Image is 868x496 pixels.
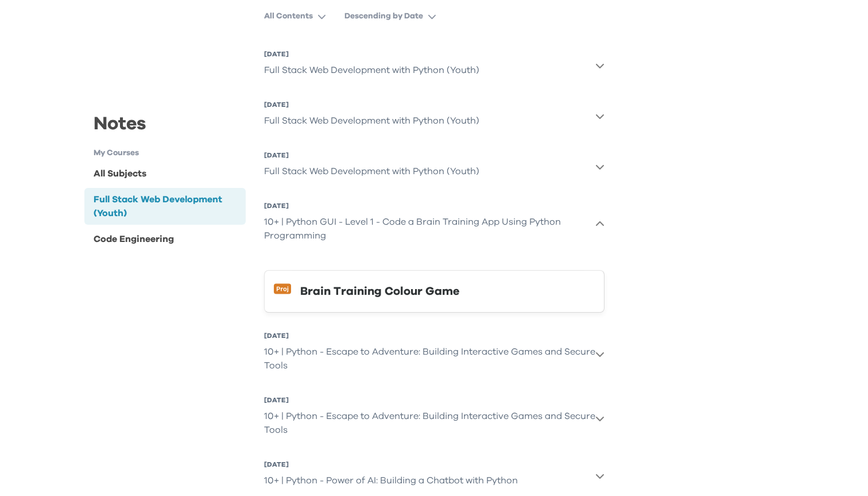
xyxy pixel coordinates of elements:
[344,6,445,26] button: Descending by Date
[264,201,595,210] div: [DATE]
[264,45,604,86] button: [DATE]Full Stack Web Development with Python (Youth)
[264,391,604,446] button: [DATE]10+ | Python - Escape to Adventure: Building Interactive Games and Secure Tools
[264,151,479,160] div: [DATE]
[264,6,335,26] button: All Contents
[264,95,604,137] button: [DATE]Full Stack Web Development with Python (Youth)
[264,331,595,340] div: [DATE]
[264,160,479,183] div: Full Stack Web Development with Python (Youth)
[264,197,604,252] button: [DATE]10+ | Python GUI - Level 1 - Code a Brain Training App Using Python Programming
[264,59,479,82] div: Full Stack Web Development with Python (Youth)
[264,405,595,441] div: 10+ | Python - Escape to Adventure: Building Interactive Games and Secure Tools
[344,10,423,22] p: Descending by Date
[264,109,479,132] div: Full Stack Web Development with Python (Youth)
[94,232,174,245] div: Code Engineering
[94,193,241,220] div: Full Stack Web Development (Youth)
[264,146,604,187] button: [DATE]Full Stack Web Development with Python (Youth)
[94,167,146,180] div: All Subjects
[264,469,518,492] div: 10+ | Python - Power of AI: Building a Chatbot with Python
[264,395,595,405] div: [DATE]
[264,10,313,22] p: All Contents
[264,270,604,313] button: Brain Training Colour Game
[264,340,595,377] div: 10+ | Python - Escape to Adventure: Building Interactive Games and Secure Tools
[300,282,595,301] div: Brain Training Colour Game
[94,147,246,159] h1: My Courses
[84,110,246,147] div: Notes
[264,210,595,247] div: 10+ | Python GUI - Level 1 - Code a Brain Training App Using Python Programming
[264,100,479,109] div: [DATE]
[264,460,518,469] div: [DATE]
[264,49,479,59] div: [DATE]
[264,326,604,382] button: [DATE]10+ | Python - Escape to Adventure: Building Interactive Games and Secure Tools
